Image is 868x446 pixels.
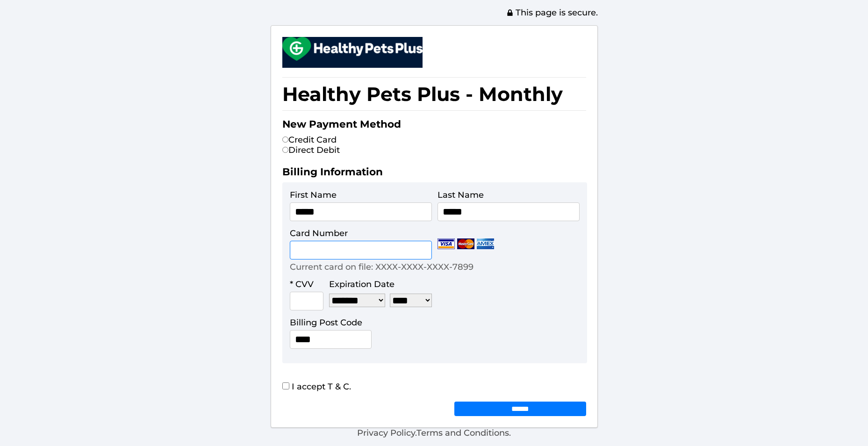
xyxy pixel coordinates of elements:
label: * CVV [290,279,314,289]
h2: Billing Information [282,165,586,182]
label: Card Number [290,228,348,238]
a: Terms and Conditions [416,428,509,438]
input: I accept T & C. [282,382,289,389]
img: Visa [438,238,455,249]
label: Credit Card [282,135,337,145]
img: Amex [477,238,494,249]
img: Mastercard [457,238,474,249]
label: Expiration Date [329,279,395,289]
label: Direct Debit [282,145,340,155]
label: Last Name [438,190,484,200]
input: Credit Card [282,137,288,143]
p: Current card on file: XXXX-XXXX-XXXX-7899 [290,262,473,272]
label: I accept T & C. [282,381,351,392]
label: First Name [290,190,337,200]
h1: Healthy Pets Plus - Monthly [282,77,586,111]
img: small.png [282,37,423,61]
label: Billing Post Code [290,317,362,328]
input: Direct Debit [282,147,288,153]
span: This page is secure. [506,7,598,18]
h2: New Payment Method [282,118,586,135]
a: Privacy Policy [357,428,415,438]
